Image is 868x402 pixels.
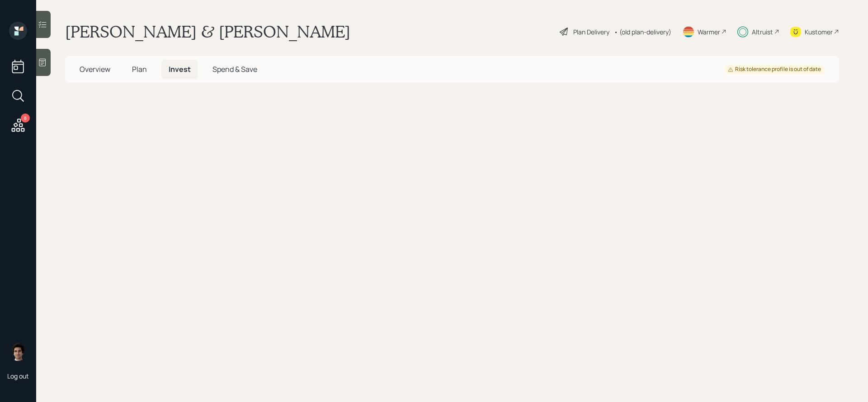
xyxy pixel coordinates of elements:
span: Invest [169,64,191,74]
div: Warmer [698,27,720,37]
img: harrison-schaefer-headshot-2.png [9,343,27,361]
div: Log out [7,372,29,380]
div: Kustomer [805,27,833,37]
h1: [PERSON_NAME] & [PERSON_NAME] [65,22,350,42]
div: Altruist [752,27,773,37]
div: • (old plan-delivery) [614,27,671,37]
span: Overview [80,64,110,74]
span: Plan [132,64,147,74]
div: Plan Delivery [573,27,609,37]
div: 8 [21,114,30,123]
span: Spend & Save [212,64,257,74]
div: Risk tolerance profile is out of date [728,66,821,73]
